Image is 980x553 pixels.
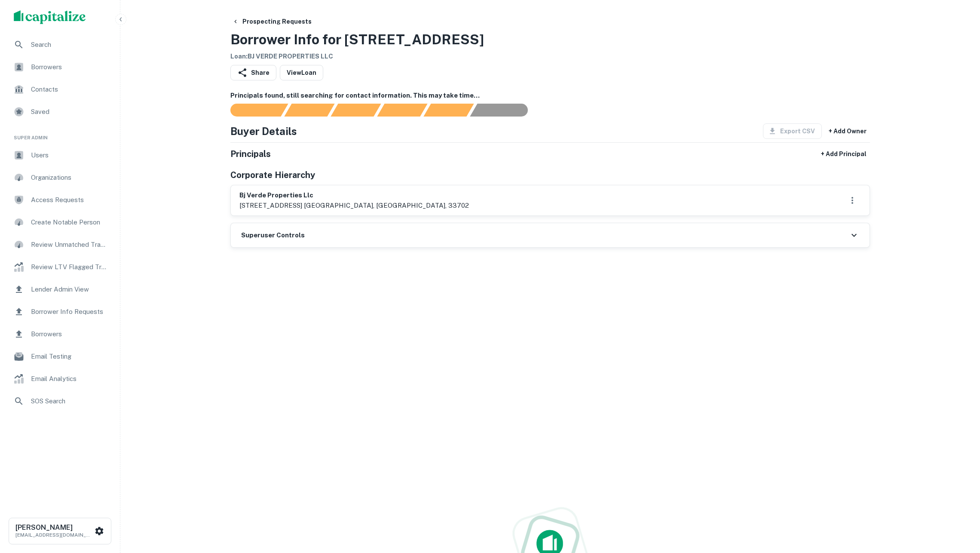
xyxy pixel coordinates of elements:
a: Access Requests [7,190,113,210]
button: + Add Principal [818,146,870,162]
button: Prospecting Requests [229,14,315,29]
iframe: Chat Widget [937,484,980,525]
a: Saved [7,101,113,122]
a: Review LTV Flagged Transactions [7,257,113,277]
span: Borrowers [31,62,108,72]
span: Review Unmatched Transactions [31,240,108,250]
a: Create Notable Person [7,212,113,233]
span: Create Notable Person [31,217,108,227]
span: Email Analytics [31,374,108,384]
span: Organizations [31,172,108,183]
span: Email Testing [31,351,108,362]
a: ViewLoan [280,65,323,80]
div: Your request is received and processing... [284,104,334,117]
a: Search [7,34,113,55]
span: Contacts [31,84,108,95]
span: Users [31,150,108,160]
div: AI fulfillment process complete. [470,104,538,117]
p: [STREET_ADDRESS] [GEOGRAPHIC_DATA], [GEOGRAPHIC_DATA], 33702 [239,200,469,211]
a: Contacts [7,79,113,100]
h6: Loan : BJ VERDE PROPERTIES LLC [230,52,484,61]
a: Borrowers [7,324,113,344]
h6: Principals found, still searching for contact information. This may take time... [230,91,870,101]
div: Sending borrower request to AI... [220,104,285,117]
span: Search [31,40,108,50]
img: capitalize-logo.png [14,10,86,24]
button: [PERSON_NAME][EMAIL_ADDRESS][DOMAIN_NAME] [9,518,111,544]
div: Principals found, still searching for contact information. This may take time... [423,104,474,117]
button: Share [230,65,276,80]
a: Organizations [7,167,113,188]
span: Access Requests [31,195,108,205]
a: Borrower Info Requests [7,301,113,322]
span: Lender Admin View [31,284,108,295]
a: Email Analytics [7,369,113,389]
h6: Superuser Controls [241,230,305,240]
h3: Borrower Info for [STREET_ADDRESS] [230,29,484,50]
a: Email Testing [7,346,113,367]
a: Borrowers [7,57,113,77]
button: + Add Owner [825,123,870,139]
li: Super Admin [7,124,113,145]
p: [EMAIL_ADDRESS][DOMAIN_NAME] [15,531,93,539]
span: Borrowers [31,329,108,339]
a: Review Unmatched Transactions [7,234,113,255]
a: Lender Admin View [7,279,113,300]
span: SOS Search [31,396,108,406]
span: Borrower Info Requests [31,307,108,317]
h6: bj verde properties llc [239,190,469,200]
div: Documents found, AI parsing details... [331,104,381,117]
div: Principals found, AI now looking for contact information... [377,104,427,117]
h6: [PERSON_NAME] [15,524,93,531]
h5: Principals [230,147,271,160]
span: Saved [31,107,108,117]
span: Review LTV Flagged Transactions [31,262,108,272]
h5: Corporate Hierarchy [230,169,315,181]
a: SOS Search [7,391,113,412]
a: Users [7,145,113,166]
h4: Buyer Details [230,123,297,139]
